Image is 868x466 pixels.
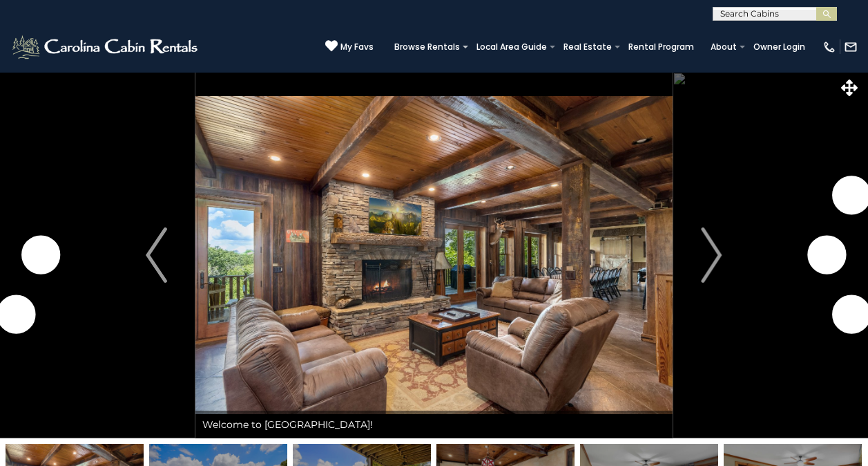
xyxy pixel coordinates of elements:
span: My Favs [340,41,374,53]
a: Real Estate [557,37,619,57]
img: mail-regular-white.png [844,40,858,54]
img: White-1-2.png [10,33,202,61]
a: My Favs [325,39,374,54]
a: Browse Rentals [387,37,467,57]
a: About [704,37,744,57]
button: Next [673,72,750,438]
a: Rental Program [621,37,701,57]
div: Welcome to [GEOGRAPHIC_DATA]! [195,411,673,438]
img: arrow [146,227,166,283]
img: arrow [701,227,722,283]
button: Previous [117,72,195,438]
a: Local Area Guide [470,37,554,57]
a: Owner Login [746,37,812,57]
img: phone-regular-white.png [822,40,836,54]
